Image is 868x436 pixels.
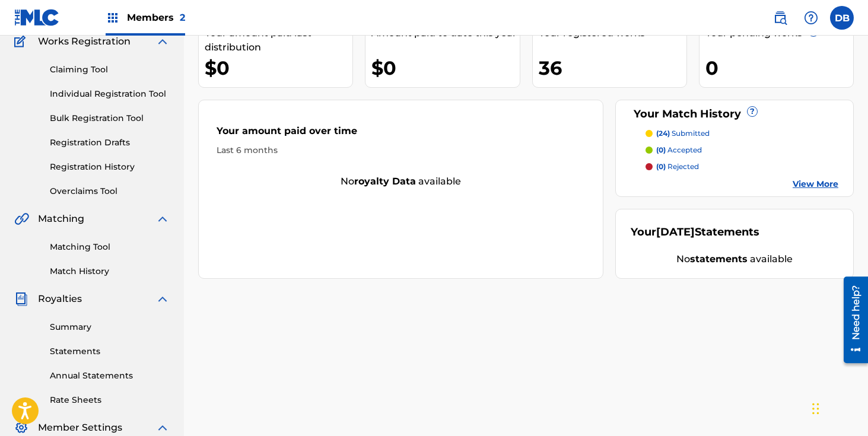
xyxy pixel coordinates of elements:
[106,11,120,25] img: Top Rightsholders
[50,265,170,278] a: Match History
[656,161,699,172] p: rejected
[705,55,853,81] div: 0
[50,112,170,125] a: Bulk Registration Tool
[50,88,170,100] a: Individual Registration Tool
[14,292,28,306] img: Royalties
[50,185,170,198] a: Overclaims Tool
[354,176,416,187] strong: royalty data
[656,128,710,139] p: submitted
[631,252,838,266] div: No available
[50,394,170,406] a: Rate Sheets
[793,178,838,190] a: View More
[835,272,868,368] iframe: Resource Center
[217,144,585,157] div: Last 6 months
[631,224,759,240] div: Your Statements
[799,6,823,30] div: Help
[656,129,670,138] span: (24)
[773,11,787,25] img: search
[38,34,131,49] span: Works Registration
[804,11,818,25] img: help
[748,107,757,116] span: ?
[38,212,84,226] span: Matching
[646,145,838,155] a: (0) accepted
[646,128,838,139] a: (24) submitted
[631,106,838,122] div: Your Match History
[205,55,352,81] div: $0
[809,27,818,36] span: ?
[14,212,29,226] img: Matching
[371,55,519,81] div: $0
[50,345,170,358] a: Statements
[809,379,868,436] iframe: Chat Widget
[127,11,185,24] span: Members
[656,162,666,171] span: (0)
[656,145,702,155] p: accepted
[656,145,666,154] span: (0)
[690,253,748,265] strong: statements
[50,321,170,333] a: Summary
[14,34,30,49] img: Works Registration
[155,212,170,226] img: expand
[205,26,352,55] div: Your amount paid last distribution
[199,174,603,189] div: No available
[155,292,170,306] img: expand
[50,161,170,173] a: Registration History
[217,124,585,144] div: Your amount paid over time
[50,241,170,253] a: Matching Tool
[14,9,60,26] img: MLC Logo
[812,391,819,427] div: Drag
[180,12,185,23] span: 2
[646,161,838,172] a: (0) rejected
[768,6,792,30] a: Public Search
[14,421,28,435] img: Member Settings
[155,421,170,435] img: expand
[50,370,170,382] a: Annual Statements
[830,6,854,30] div: User Menu
[50,136,170,149] a: Registration Drafts
[539,55,686,81] div: 36
[656,225,695,238] span: [DATE]
[38,292,82,306] span: Royalties
[155,34,170,49] img: expand
[38,421,122,435] span: Member Settings
[50,63,170,76] a: Claiming Tool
